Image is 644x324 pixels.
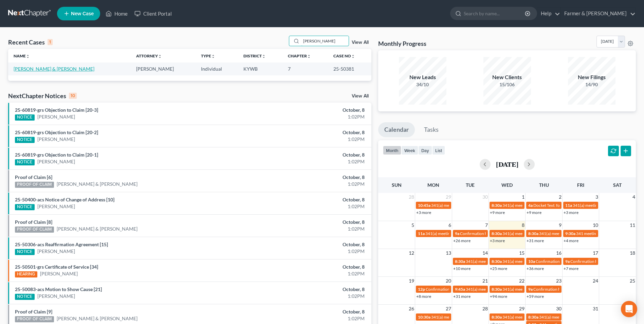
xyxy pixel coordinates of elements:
[15,152,98,158] a: 25-60819-grs Objection to Claim [20-1]
[568,73,615,81] div: New Filings
[527,294,544,299] a: +59 more
[426,287,539,292] span: Confirmation hearing for [PERSON_NAME] & [PERSON_NAME]
[528,203,533,208] span: 4a
[253,315,365,322] div: 1:02PM
[37,293,75,300] a: [PERSON_NAME]
[490,294,507,299] a: +94 more
[253,264,365,270] div: October, 8
[632,193,636,201] span: 4
[57,226,137,232] a: [PERSON_NAME] & [PERSON_NAME]
[253,151,365,158] div: October, 8
[15,174,52,180] a: Proof of Claim [6]
[48,39,53,45] div: 1
[408,305,415,313] span: 26
[464,7,526,20] input: Search by name...
[15,227,54,233] div: PROOF OF CLAIM
[15,271,37,277] div: HEARING
[15,159,35,165] div: NOTICE
[558,221,562,229] span: 9
[490,266,507,271] a: +25 more
[253,136,365,143] div: 1:02PM
[445,277,452,285] span: 20
[253,308,365,315] div: October, 8
[518,249,525,257] span: 15
[455,287,465,292] span: 9:45a
[533,203,594,208] span: Docket Text: for [PERSON_NAME]
[431,314,497,320] span: 341(a) meeting for [PERSON_NAME]
[453,238,471,243] a: +26 more
[564,266,578,271] a: +7 more
[416,294,431,299] a: +8 more
[408,249,415,257] span: 12
[455,231,459,236] span: 9a
[521,221,525,229] span: 8
[482,277,489,285] span: 21
[528,231,538,236] span: 8:30a
[401,146,418,155] button: week
[539,231,641,236] span: 341(a) meeting for [PERSON_NAME] & [PERSON_NAME]
[592,305,599,313] span: 31
[482,249,489,257] span: 14
[253,219,365,226] div: October, 8
[392,182,402,188] span: Sun
[71,11,94,16] span: New Case
[445,249,452,257] span: 13
[37,113,75,120] a: [PERSON_NAME]
[502,259,568,264] span: 341(a) meeting for [PERSON_NAME]
[502,203,568,208] span: 341(a) meeting for [PERSON_NAME]
[15,309,52,314] a: Proof of Claim [9]
[416,210,431,215] a: +3 more
[555,277,562,285] span: 23
[136,53,162,58] a: Attorneyunfold_more
[528,314,538,320] span: 8:30a
[555,305,562,313] span: 30
[533,287,610,292] span: Confirmation hearing for [PERSON_NAME]
[558,193,562,201] span: 2
[196,62,238,75] td: Individual
[555,249,562,257] span: 16
[238,62,282,75] td: KYWB
[253,158,365,165] div: 1:02PM
[253,129,365,136] div: October, 8
[453,266,471,271] a: +10 more
[565,259,570,264] span: 9a
[568,81,615,88] div: 14/90
[411,221,415,229] span: 5
[418,203,430,208] span: 10:45a
[14,53,30,58] a: Nameunfold_more
[253,286,365,293] div: October, 8
[521,193,525,201] span: 1
[490,210,505,215] a: +9 more
[15,129,98,135] a: 25-60819-grs Objection to Claim [20-2]
[621,301,637,317] div: Open Intercom Messenger
[502,231,568,236] span: 341(a) meeting for [PERSON_NAME]
[483,81,531,88] div: 15/106
[253,270,365,277] div: 1:02PM
[37,136,75,143] a: [PERSON_NAME]
[502,314,568,320] span: 341(a) meeting for [PERSON_NAME]
[253,226,365,232] div: 1:02PM
[455,259,465,264] span: 8:30a
[37,248,75,255] a: [PERSON_NAME]
[383,146,401,155] button: month
[253,113,365,120] div: 1:02PM
[427,182,439,188] span: Mon
[490,238,505,243] a: +3 more
[527,238,544,243] a: +31 more
[564,210,578,215] a: +3 more
[57,315,137,322] a: [PERSON_NAME] & [PERSON_NAME]
[592,249,599,257] span: 17
[629,249,636,257] span: 18
[102,7,131,20] a: Home
[466,259,531,264] span: 341(a) meeting for [PERSON_NAME]
[539,182,549,188] span: Thu
[282,62,328,75] td: 7
[613,182,622,188] span: Sat
[57,181,137,187] a: [PERSON_NAME] & [PERSON_NAME]
[492,259,502,264] span: 8:30a
[445,305,452,313] span: 27
[565,231,575,236] span: 9:30a
[15,197,114,202] a: 25-50400-acs Notice of Change of Address [10]
[37,158,75,165] a: [PERSON_NAME]
[445,193,452,201] span: 29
